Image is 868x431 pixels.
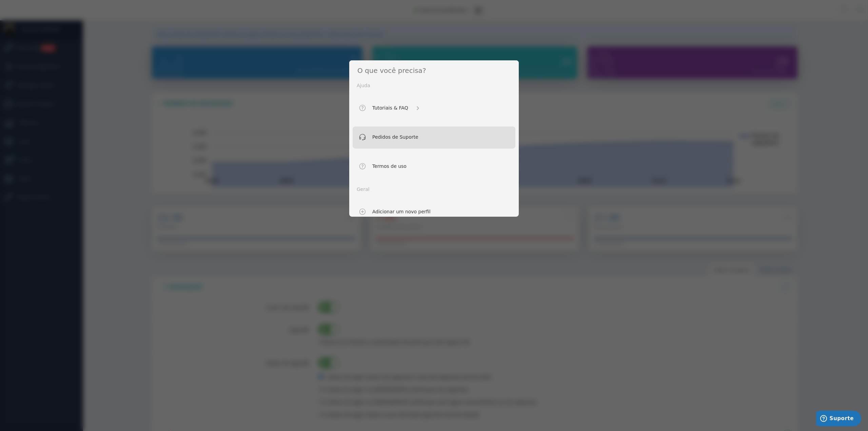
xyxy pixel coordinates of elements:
[359,104,420,113] span: Tutoriais & FAQ
[357,83,370,88] span: Ajuda
[359,208,431,217] span: Adicionar um novo perfil
[349,60,519,81] input: O que você precisa?
[816,411,861,428] iframe: Abre um widget para que você possa encontrar mais informações
[359,133,418,142] span: Pedidos de Suporte
[359,162,407,171] span: Termos de uso
[357,187,370,192] span: Geral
